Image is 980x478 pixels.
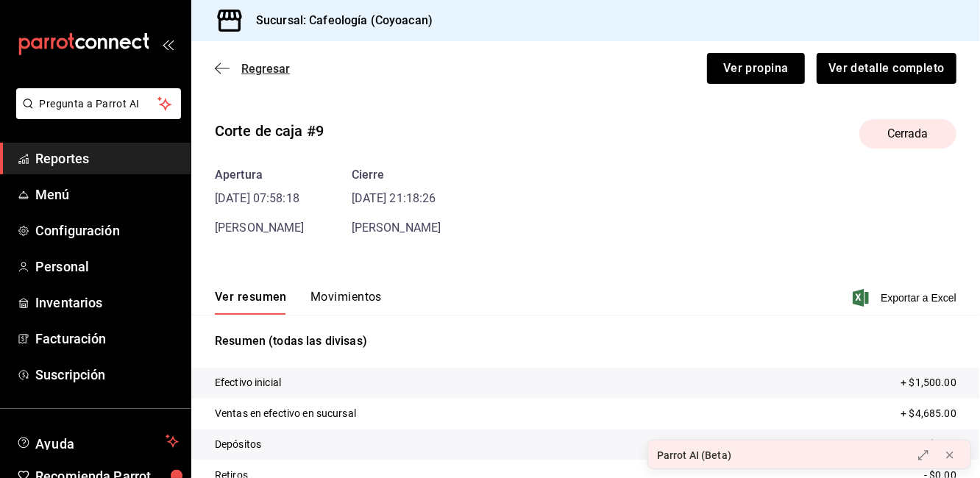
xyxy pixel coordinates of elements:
[35,257,179,277] span: Personal
[352,190,441,207] time: [DATE] 21:18:26
[162,38,174,50] button: open_drawer_menu
[707,53,805,84] button: Ver propina
[901,375,956,390] p: + $1,500.00
[35,185,179,204] span: Menú
[35,365,179,385] span: Suscripción
[817,53,956,84] button: Ver detalle completo
[35,329,179,349] span: Facturación
[35,221,179,240] span: Configuración
[215,221,305,235] span: [PERSON_NAME]
[215,120,324,142] div: Corte de caja #9
[215,62,290,76] button: Regresar
[921,437,956,452] p: + $0.00
[244,12,433,29] h3: Sucursal: Cafeología (Coyoacan)
[241,62,290,76] span: Regresar
[856,289,956,307] button: Exportar a Excel
[215,166,305,184] div: Apertura
[215,190,305,207] time: [DATE] 07:58:18
[35,149,179,168] span: Reportes
[10,107,181,122] a: Pregunta a Parrot AI
[35,293,179,313] span: Inventarios
[310,290,382,315] button: Movimientos
[215,332,956,350] p: Resumen (todas las divisas)
[657,448,731,463] div: Parrot AI (Beta)
[40,96,158,112] span: Pregunta a Parrot AI
[352,166,441,184] div: Cierre
[352,221,441,235] span: [PERSON_NAME]
[215,406,356,421] p: Ventas en efectivo en sucursal
[215,290,287,315] button: Ver resumen
[35,432,160,450] span: Ayuda
[878,125,937,143] span: Cerrada
[16,88,181,119] button: Pregunta a Parrot AI
[215,375,281,390] p: Efectivo inicial
[215,437,261,452] p: Depósitos
[215,290,382,315] div: navigation tabs
[901,406,956,421] p: + $4,685.00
